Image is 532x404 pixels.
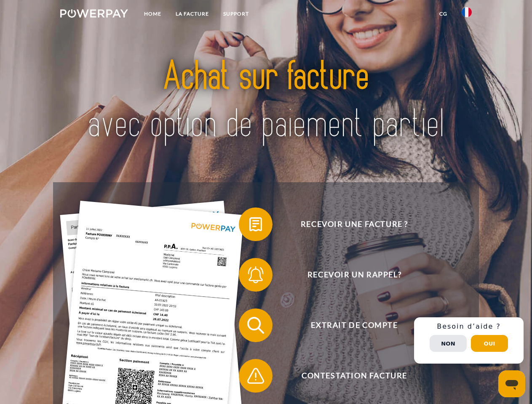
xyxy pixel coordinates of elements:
a: Home [137,6,168,21]
a: LA FACTURE [168,6,216,21]
img: qb_warning.svg [245,365,266,386]
a: Support [216,6,256,21]
div: Schnellhilfe [414,317,524,364]
a: CG [432,6,454,21]
img: fr [462,7,472,17]
h3: Besoin d’aide ? [419,322,519,331]
iframe: Bouton de lancement de la fenêtre de messagerie [498,370,525,397]
span: Extrait de compte [251,308,457,342]
img: qb_bell.svg [245,264,266,285]
img: qb_search.svg [245,315,266,336]
span: Contestation Facture [251,359,457,393]
button: Non [430,335,467,352]
button: Extrait de compte [239,308,458,342]
button: Oui [471,335,508,352]
img: qb_bill.svg [245,214,266,235]
button: Contestation Facture [239,359,458,393]
button: Recevoir un rappel? [239,258,458,292]
span: Recevoir une facture ? [251,207,457,241]
button: Recevoir une facture ? [239,207,458,241]
img: logo-powerpay-white.svg [60,9,128,18]
img: title-powerpay_fr.svg [80,40,452,161]
span: Recevoir un rappel? [251,258,457,292]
